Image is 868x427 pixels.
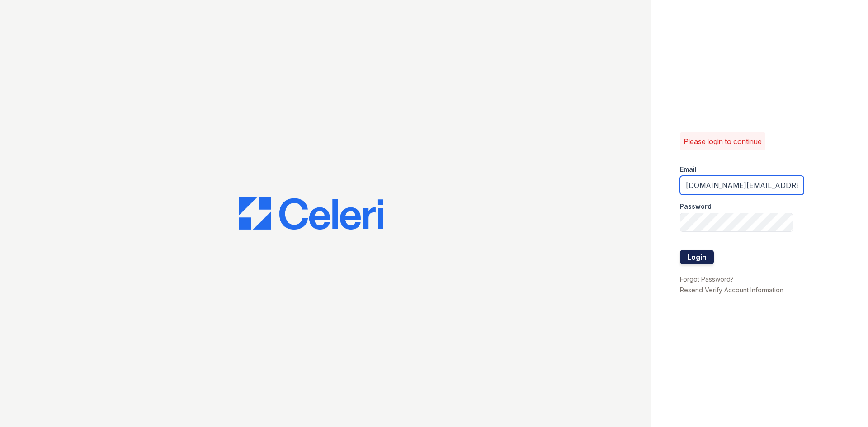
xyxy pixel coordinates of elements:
p: Please login to continue [684,136,762,147]
button: Login [680,250,714,264]
a: Resend Verify Account Information [680,286,783,294]
img: CE_Logo_Blue-a8612792a0a2168367f1c8372b55b34899dd931a85d93a1a3d3e32e68fde9ad4.png [239,197,383,230]
label: Email [680,165,697,174]
label: Password [680,202,712,211]
a: Forgot Password? [680,275,734,283]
